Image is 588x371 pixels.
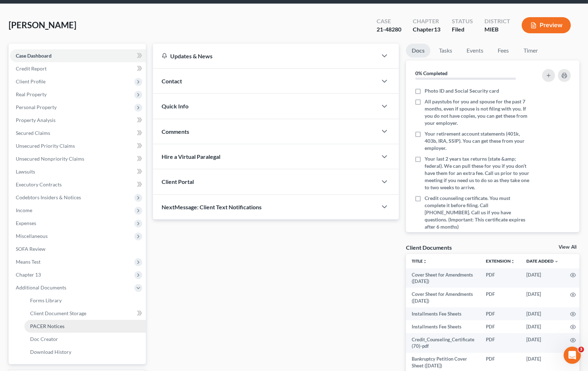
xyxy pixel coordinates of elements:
a: Download History [24,346,146,358]
a: Doc Creator [24,333,146,346]
i: unfold_more [423,259,427,264]
a: Unsecured Nonpriority Claims [10,152,146,165]
a: Docs [406,44,430,58]
i: expand_more [554,259,559,264]
span: 3 [578,347,584,352]
a: Date Added expand_more [526,258,559,264]
span: Income [16,207,32,213]
span: Doc Creator [30,336,58,342]
a: Titleunfold_more [412,258,427,264]
td: [DATE] [521,320,564,333]
a: Property Analysis [10,114,146,127]
td: Installments Fee Sheets [406,320,480,333]
strong: 0% Completed [415,70,448,76]
a: Timer [518,44,544,58]
span: Lawsuits [16,169,35,175]
div: Chapter [413,17,440,25]
td: Credit_Counseling_Certificate (70)-pdf [406,333,480,353]
span: Secured Claims [16,130,50,136]
span: Hire a Virtual Paralegal [162,153,220,160]
a: SOFA Review [10,243,146,255]
span: Your retirement account statements (401k, 403b, IRA, SSIP). You can get these from your employer. [425,130,530,152]
span: Property Analysis [16,117,56,123]
span: Client Portal [162,178,194,185]
div: District [484,17,510,25]
a: Unsecured Priority Claims [10,140,146,152]
span: All paystubs for you and spouse for the past 7 months, even if spouse is not filing with you. If ... [425,98,530,127]
span: Your last 2 years tax returns (state &amp; federal). We can pull these for you if you don’t have ... [425,155,530,191]
button: Preview [522,17,571,33]
span: Expenses [16,220,36,226]
td: Installments Fee Sheets [406,307,480,320]
span: Quick Info [162,103,188,109]
span: PACER Notices [30,323,64,329]
td: [DATE] [521,288,564,307]
div: Case [377,17,401,25]
div: Status [452,17,473,25]
span: Executory Contracts [16,181,62,187]
div: Filed [452,25,473,34]
span: NextMessage: Client Text Notifications [162,204,262,210]
span: Client Document Storage [30,310,86,316]
td: PDF [480,333,521,353]
a: View All [559,245,577,250]
span: Credit Report [16,65,47,72]
span: Case Dashboard [16,53,52,59]
td: PDF [480,320,521,333]
div: Chapter [413,25,440,34]
a: Events [461,44,489,58]
td: Cover Sheet for Amendments ([DATE]) [406,288,480,307]
span: Unsecured Priority Claims [16,143,75,149]
span: Client Profile [16,78,46,84]
span: 13 [434,26,440,33]
span: Contact [162,78,182,84]
span: Personal Property [16,104,57,110]
td: [DATE] [521,268,564,288]
span: [PERSON_NAME] [9,20,76,30]
span: Real Property [16,91,47,97]
span: SOFA Review [16,246,46,252]
span: Download History [30,349,71,355]
span: Photo ID and Social Security card [425,87,499,94]
div: 21-48280 [377,25,401,34]
span: Comments [162,128,189,135]
a: Forms Library [24,294,146,307]
a: Executory Contracts [10,178,146,191]
a: Tasks [433,44,458,58]
td: PDF [480,307,521,320]
a: Case Dashboard [10,49,146,62]
span: Miscellaneous [16,233,48,239]
td: Cover Sheet for Amendments ([DATE]) [406,268,480,288]
a: PACER Notices [24,320,146,333]
a: Client Document Storage [24,307,146,320]
div: Client Documents [406,244,452,251]
span: Additional Documents [16,284,66,291]
span: Codebtors Insiders & Notices [16,194,81,200]
div: MIEB [484,25,510,34]
a: Secured Claims [10,127,146,140]
span: Unsecured Nonpriority Claims [16,156,84,162]
span: Credit counseling certificate. You must complete it before filing. Call [PHONE_NUMBER]. Call us i... [425,195,530,230]
td: PDF [480,268,521,288]
td: PDF [480,288,521,307]
td: [DATE] [521,333,564,353]
span: Forms Library [30,297,62,303]
span: Chapter 13 [16,272,41,278]
span: Means Test [16,259,40,265]
td: [DATE] [521,307,564,320]
iframe: Intercom live chat [564,347,581,364]
a: Lawsuits [10,165,146,178]
div: Updates & News [162,52,369,60]
i: unfold_more [511,259,515,264]
a: Fees [492,44,515,58]
a: Credit Report [10,62,146,75]
a: Extensionunfold_more [486,258,515,264]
